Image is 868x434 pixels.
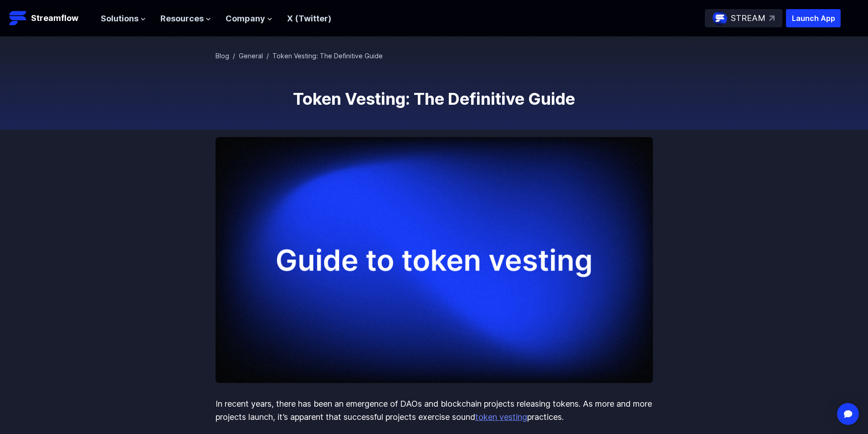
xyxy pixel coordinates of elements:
[272,52,383,60] span: Token Vesting: The Definitive Guide
[9,9,92,27] a: Streamflow
[705,9,782,27] a: STREAM
[786,9,841,27] button: Launch App
[233,52,235,60] span: /
[160,12,211,26] button: Resources
[216,52,229,60] a: Blog
[287,14,331,23] a: X (Twitter)
[713,11,727,26] img: streamflow-logo-circle.png
[769,15,775,21] img: top-right-arrow.svg
[475,412,527,422] a: token vesting
[239,52,263,60] a: General
[226,12,272,26] button: Company
[226,12,265,26] span: Company
[216,137,653,383] img: Token Vesting: The Definitive Guide
[216,90,653,108] h1: Token Vesting: The Definitive Guide
[837,403,859,425] div: Open Intercom Messenger
[101,12,139,26] span: Solutions
[31,12,78,25] p: Streamflow
[216,398,653,424] p: In recent years, there has been an emergence of DAOs and blockchain projects releasing tokens. As...
[267,52,269,60] span: /
[160,12,204,26] span: Resources
[9,9,27,27] img: Streamflow Logo
[101,12,146,26] button: Solutions
[731,12,765,25] p: STREAM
